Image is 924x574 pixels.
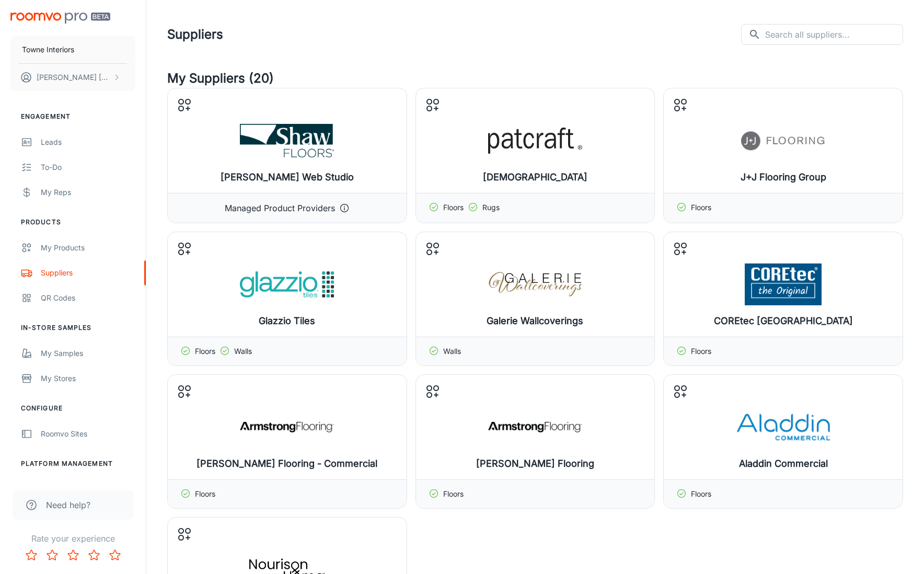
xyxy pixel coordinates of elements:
p: Floors [443,202,464,214]
p: Walls [234,346,252,357]
img: Roomvo PRO Beta [10,13,110,24]
p: Floors [443,488,464,500]
p: Floors [691,202,711,214]
p: Rugs [482,202,500,214]
h4: My Suppliers (20) [167,69,903,88]
h1: Suppliers [167,25,223,44]
p: Floors [691,346,711,357]
span: Need help? [46,499,90,511]
p: Rate your experience [8,532,137,545]
button: Rate 1 star [21,545,42,566]
div: QR Codes [41,292,135,304]
p: Towne Interiors [22,44,74,55]
p: Floors [691,488,711,500]
div: My Stores [41,373,135,384]
div: Roomvo Sites [41,428,135,440]
p: Managed Product Providers [225,202,335,214]
div: My Samples [41,348,135,359]
h6: [PERSON_NAME] Web Studio [221,170,354,185]
p: Floors [195,488,215,500]
p: [PERSON_NAME] [PERSON_NAME] [37,72,110,83]
button: Rate 3 star [63,545,84,566]
input: Search all suppliers... [765,24,903,45]
button: Towne Interiors [10,36,135,63]
button: [PERSON_NAME] [PERSON_NAME] [10,64,135,91]
div: To-do [41,162,135,173]
img: Shaw Web Studio [240,120,334,162]
p: Floors [195,346,215,357]
p: Walls [443,346,461,357]
div: My Products [41,242,135,254]
div: My Reps [41,187,135,198]
div: Suppliers [41,267,135,279]
button: Rate 5 star [105,545,125,566]
div: Leads [41,136,135,148]
button: Rate 4 star [84,545,105,566]
button: Rate 2 star [42,545,63,566]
